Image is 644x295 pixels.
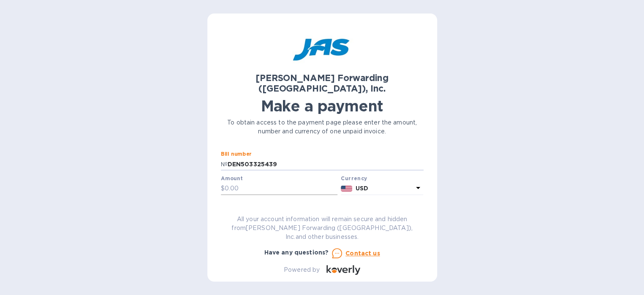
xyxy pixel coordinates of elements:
u: Contact us [345,250,380,257]
input: Enter bill number [228,158,424,171]
b: [PERSON_NAME] Forwarding ([GEOGRAPHIC_DATA]), Inc. [255,73,389,94]
p: All your account information will remain secure and hidden from [PERSON_NAME] Forwarding ([GEOGRA... [221,215,424,241]
input: 0.00 [225,182,338,195]
label: Amount [221,176,242,181]
label: Bill number [221,152,251,157]
p: № [221,160,228,169]
b: USD [356,185,368,192]
b: Currency [341,175,367,181]
p: To obtain access to the payment page please enter the amount, number and currency of one unpaid i... [221,118,424,136]
b: Have any questions? [264,249,329,256]
p: Powered by [284,265,320,274]
img: USD [341,186,352,192]
h1: Make a payment [221,97,424,115]
p: $ [221,184,225,193]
